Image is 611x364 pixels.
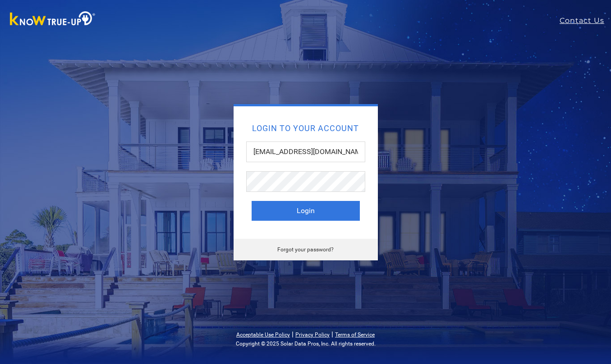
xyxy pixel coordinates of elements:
button: Login [252,201,360,221]
span: | [292,330,294,338]
a: Contact Us [560,15,611,26]
span: | [331,330,333,338]
a: Privacy Policy [295,332,330,338]
a: Forgot your password? [277,246,334,253]
input: Email [246,141,365,162]
a: Terms of Service [335,332,375,338]
a: Acceptable Use Policy [236,332,290,338]
img: Know True-Up [5,9,100,30]
h2: Login to your account [252,124,360,132]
